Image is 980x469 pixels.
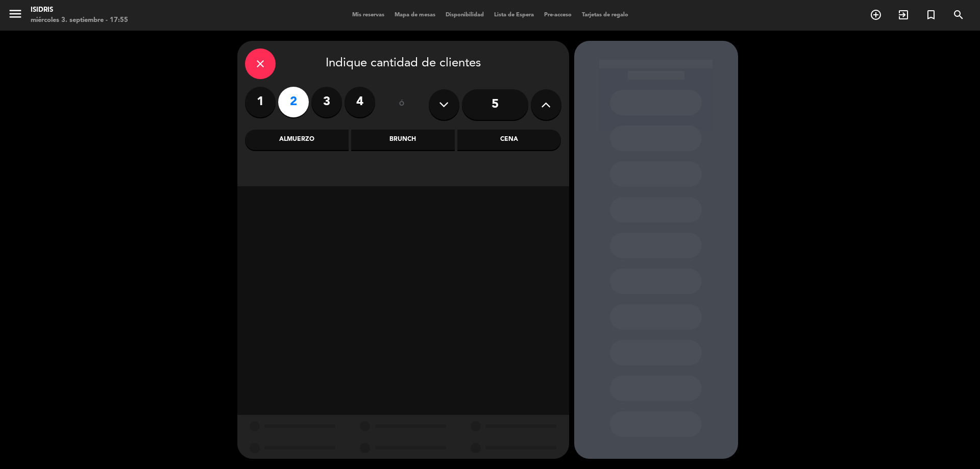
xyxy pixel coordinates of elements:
[245,87,276,117] label: 1
[311,87,342,117] label: 3
[457,130,561,150] div: Cena
[351,130,455,150] div: Brunch
[870,9,882,21] i: add_circle_outline
[925,9,937,21] i: turned_in_not
[539,12,577,18] span: Pre-acceso
[245,48,561,79] div: Indique cantidad de clientes
[254,58,266,70] i: close
[31,15,128,26] div: miércoles 3. septiembre - 17:55
[347,12,389,18] span: Mis reservas
[31,5,128,15] div: isidris
[489,12,539,18] span: Lista de Espera
[577,12,633,18] span: Tarjetas de regalo
[897,9,910,21] i: exit_to_app
[245,130,349,150] div: Almuerzo
[345,87,375,117] label: 4
[389,12,440,18] span: Mapa de mesas
[278,87,309,117] label: 2
[8,6,23,25] button: menu
[385,87,419,122] div: ó
[8,6,23,21] i: menu
[440,12,489,18] span: Disponibilidad
[952,9,965,21] i: search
